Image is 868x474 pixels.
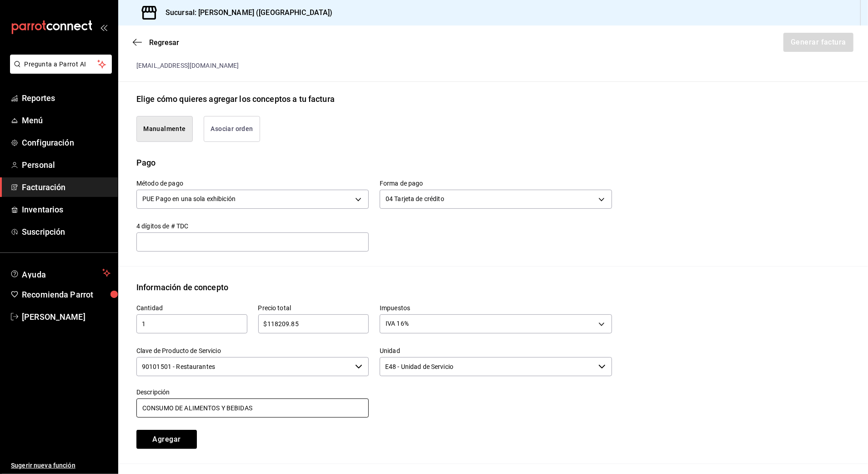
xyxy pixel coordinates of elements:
div: Pago [136,156,156,169]
input: $0.00 [258,318,369,329]
button: open_drawer_menu [100,24,107,31]
button: Asociar orden [204,116,260,142]
span: 04 Tarjeta de crédito [386,194,444,203]
span: Sugerir nueva función [11,461,110,470]
div: Elige cómo quieres agregar los conceptos a tu factura [136,93,335,105]
div: Información de concepto [136,281,228,293]
a: Pregunta a Parrot AI [6,66,112,76]
span: Ayuda [22,267,99,278]
button: Pregunta a Parrot AI [10,55,112,74]
span: IVA 16% [386,319,409,328]
label: 4 dígitos de # TDC [136,223,369,229]
input: Elige una opción [380,357,595,376]
label: Descripción [136,389,369,395]
div: [EMAIL_ADDRESS][DOMAIN_NAME] [136,61,612,71]
span: Menú [22,114,110,126]
span: Reportes [22,92,110,104]
h3: Sucursal: [PERSON_NAME] ([GEOGRAPHIC_DATA]) [158,7,333,18]
label: Clave de Producto de Servicio [136,348,369,354]
button: Regresar [133,38,179,47]
span: Regresar [149,38,179,47]
button: Agregar [136,430,197,449]
input: Elige una opción [136,357,351,376]
span: Inventarios [22,203,110,216]
label: Forma de pago [380,180,612,187]
span: Recomienda Parrot [22,288,110,301]
span: Suscripción [22,226,110,238]
label: Impuestos [380,305,612,311]
span: PUE Pago en una sola exhibición [142,194,236,203]
input: 250 caracteres [136,398,369,418]
label: Unidad [380,348,612,354]
span: [PERSON_NAME] [22,311,110,323]
label: Precio total [258,305,369,311]
label: Cantidad [136,305,247,311]
button: Manualmente [136,116,193,142]
span: Facturación [22,181,110,193]
span: Personal [22,159,110,171]
span: Configuración [22,136,110,149]
label: Método de pago [136,180,369,187]
span: Pregunta a Parrot AI [25,60,98,69]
